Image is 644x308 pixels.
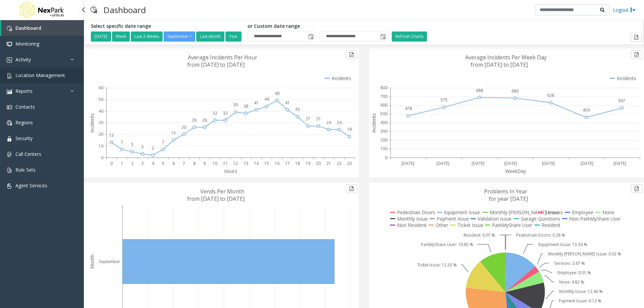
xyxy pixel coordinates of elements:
[512,88,519,94] text: 680
[89,113,95,133] text: Incidents
[99,120,103,125] text: 30
[233,102,238,108] text: 39
[421,242,473,247] text: ParkMyShare User: 10.85 %
[15,104,35,110] span: Contacts
[264,96,269,102] text: 44
[613,6,636,13] a: Logout
[15,25,41,31] span: Dashboard
[295,161,300,166] text: 18
[225,32,241,42] button: Year
[547,93,554,98] text: 628
[436,161,449,166] text: [DATE]
[187,61,245,68] text: from [DATE] to [DATE]
[152,145,154,151] text: 2
[15,56,31,63] span: Activity
[233,161,238,166] text: 12
[213,110,217,116] text: 32
[110,161,113,166] text: 0
[401,161,414,166] text: [DATE]
[203,161,206,166] text: 9
[631,33,642,42] button: Export to pdf
[380,102,387,108] text: 600
[187,195,245,202] text: from [DATE] to [DATE]
[489,195,528,202] text: for year [DATE]
[559,289,603,294] text: Monthly Issue: 12.46 %
[15,167,36,173] span: Rule Sets
[307,32,314,41] span: Toggle popup
[141,161,144,166] text: 3
[164,32,195,42] button: September
[181,124,186,130] text: 20
[213,161,217,166] text: 10
[613,161,626,166] text: [DATE]
[472,161,484,166] text: [DATE]
[380,85,387,90] text: 800
[254,161,259,166] text: 14
[275,90,279,96] text: 49
[15,41,39,47] span: Monitoring
[392,32,427,42] button: Refresh Charts
[337,161,341,166] text: 22
[99,97,103,102] text: 50
[171,130,176,136] text: 15
[196,32,224,42] button: Last Month
[131,142,133,147] text: 5
[7,89,12,94] img: 'icon'
[109,132,114,138] text: 13
[347,126,352,132] text: 18
[89,254,95,269] text: Month
[152,161,154,166] text: 4
[465,54,547,61] text: Average Incidents Per Week Day
[316,116,321,122] text: 27
[91,23,243,29] h5: Select specific date range
[380,137,387,143] text: 200
[172,161,175,166] text: 6
[371,113,377,133] text: Incidents
[192,117,197,123] text: 26
[7,42,12,47] img: 'icon'
[516,232,565,238] text: Pedestrian Doors: 0.28 %
[15,135,33,141] span: Security
[131,161,133,166] text: 2
[91,2,97,18] img: pageIcon
[346,184,357,193] button: Export to pdf
[121,139,123,145] text: 7
[202,117,207,123] text: 26
[505,168,526,174] text: WeekDay
[326,161,331,166] text: 21
[346,50,357,59] button: Export to pdf
[254,100,259,106] text: 41
[7,57,12,63] img: 'icon'
[484,188,527,195] text: Problems In Year
[581,161,593,166] text: [DATE]
[631,50,642,59] button: Export to pdf
[618,98,625,104] text: 567
[631,184,642,193] button: Export to pdf
[417,262,457,268] text: Ticket Issue: 12.33 %
[131,32,163,42] button: Last 2 Weeks
[380,128,387,134] text: 300
[99,131,103,137] text: 20
[380,146,387,151] text: 100
[295,107,300,112] text: 35
[223,161,228,166] text: 11
[99,143,103,149] text: 10
[224,168,237,174] text: Hours
[306,116,310,122] text: 27
[7,26,12,31] img: 'icon'
[15,72,65,78] span: Location Management
[1,20,84,36] a: Dashboard
[440,97,447,103] text: 575
[100,2,149,18] h3: Dashboard
[380,94,387,99] text: 700
[15,151,41,157] span: Call Centers
[471,61,528,68] text: from [DATE] to [DATE]
[183,161,185,166] text: 7
[112,32,130,42] button: Week
[101,155,103,161] text: 0
[285,161,290,166] text: 17
[538,242,587,247] text: Equipment Issue: 13.34 %
[583,107,590,113] text: 459
[548,251,621,257] text: Monthly [PERSON_NAME] Issue: 0.02 %
[99,108,103,114] text: 40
